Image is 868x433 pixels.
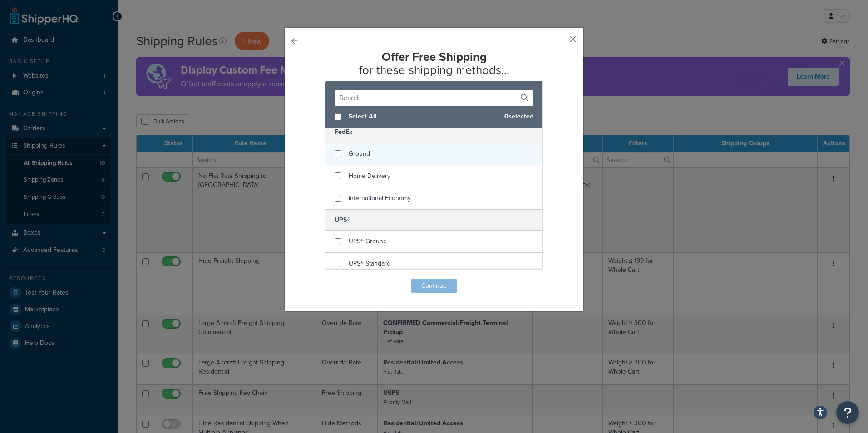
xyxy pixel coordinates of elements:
h5: FedEx [325,121,542,143]
span: Select All [349,110,497,123]
input: Search [335,90,533,106]
span: International Economy [349,193,411,203]
span: Ground [349,149,370,158]
h5: UPS® [325,209,542,231]
div: 0 selected [325,106,542,128]
h2: for these shipping methods... [307,50,561,76]
span: UPS® Ground [349,236,387,246]
button: Open Resource Center [836,401,859,424]
span: Home Delivery [349,171,390,181]
span: UPS® Standard [349,259,390,268]
strong: Offer Free Shipping [382,48,487,65]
